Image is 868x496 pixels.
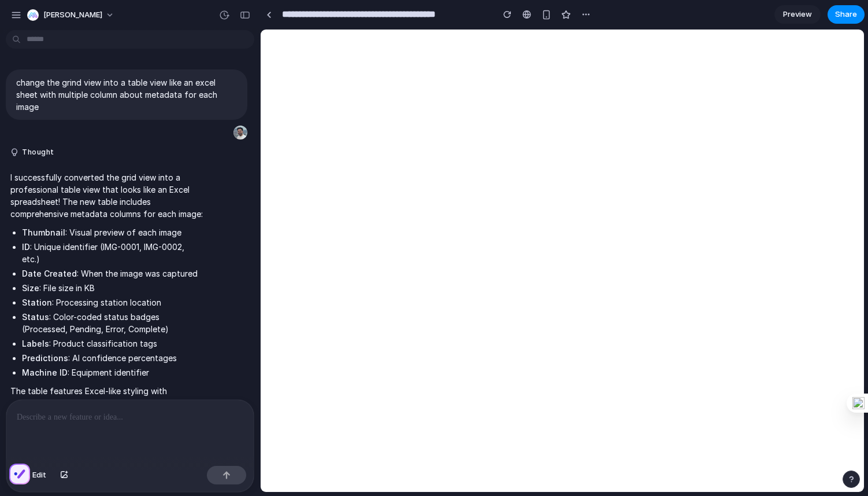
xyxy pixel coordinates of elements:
[22,282,203,294] li: : File size in KB
[828,5,865,24] button: Share
[22,226,203,238] li: : Visual preview of each image
[10,171,203,220] p: I successfully converted the grid view into a professional table view that looks like an Excel sp...
[22,242,30,252] strong: ID
[22,267,203,280] li: : When the image was captured
[22,366,203,379] li: : Equipment identifier
[10,385,203,482] p: The table features Excel-like styling with alternating row colors, hover effects, professional bo...
[22,312,49,322] strong: Status
[22,311,203,335] li: : Color-coded status badges (Processed, Pending, Error, Complete)
[16,76,237,113] p: change the grind view into a table view like an excel sheet with multiple column about metadata f...
[22,353,68,363] strong: Predictions
[22,339,49,348] strong: Labels
[774,5,821,24] a: Preview
[14,466,52,484] button: Edit
[835,9,857,20] span: Share
[23,6,120,24] button: [PERSON_NAME]
[43,9,102,21] span: [PERSON_NAME]
[22,296,203,308] li: : Processing station location
[22,337,203,350] li: : Product classification tags
[32,469,46,481] span: Edit
[22,269,77,278] strong: Date Created
[22,368,68,377] strong: Machine ID
[22,297,52,307] strong: Station
[22,241,203,265] li: : Unique identifier (IMG-0001, IMG-0002, etc.)
[22,352,203,364] li: : AI confidence percentages
[22,283,39,293] strong: Size
[22,227,65,237] strong: Thumbnail
[783,9,812,20] span: Preview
